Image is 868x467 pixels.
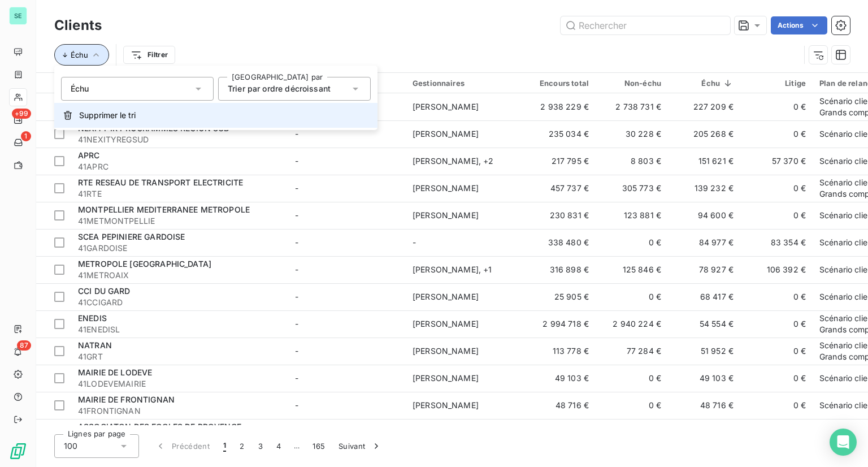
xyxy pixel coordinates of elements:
td: 2 994 718 € [523,310,596,338]
span: - [295,237,298,247]
td: 83 354 € [740,229,813,256]
button: Précédent [148,434,216,458]
td: 0 € [596,392,668,419]
button: 3 [251,434,270,458]
span: - [295,129,298,139]
span: … [288,437,306,455]
span: - [295,346,298,356]
span: - [295,400,298,410]
td: 457 737 € [523,175,596,202]
span: [PERSON_NAME] [413,183,479,193]
div: Échu [675,79,734,88]
td: 48 716 € [523,392,596,419]
span: 41GARDOISE [78,243,281,254]
input: Rechercher [561,16,730,34]
td: 51 952 € [668,338,740,365]
button: Échu [54,44,109,66]
span: MONTPELLIER MEDITERRANEE METROPOLE [78,205,250,214]
button: 2 [233,434,251,458]
span: - [413,237,416,247]
span: 41FRONTIGNAN [78,405,281,417]
span: [PERSON_NAME] [413,319,479,328]
div: Open Intercom Messenger [830,429,857,456]
div: Non-échu [602,79,661,88]
span: Échu [71,83,89,94]
td: 0 € [740,175,813,202]
span: Trier par ordre décroissant [228,84,331,93]
td: 0 € [596,419,668,446]
td: 230 831 € [523,202,596,229]
td: 305 773 € [596,175,668,202]
button: Supprimer le tri [54,103,377,128]
img: Logo LeanPay [9,442,27,460]
td: 217 795 € [523,148,596,175]
td: 2 940 224 € [596,310,668,338]
td: 49 103 € [523,365,596,392]
span: - [295,292,298,301]
td: 151 621 € [668,148,740,175]
td: 51 054 € [523,419,596,446]
td: 49 103 € [668,365,740,392]
span: 41ENEDISL [78,324,281,335]
span: - [295,373,298,383]
span: 1 [223,440,226,452]
td: 78 927 € [668,256,740,283]
span: +99 [12,109,31,119]
span: Échu [71,50,88,59]
span: - [295,319,298,328]
td: 2 938 229 € [523,93,596,120]
span: SCEA PEPINIERE GARDOISE [78,232,185,241]
div: Litige [747,79,806,88]
td: 0 € [740,392,813,419]
button: 4 [270,434,288,458]
button: Suivant [332,434,389,458]
td: 227 209 € [668,93,740,120]
td: 94 600 € [668,202,740,229]
span: [PERSON_NAME] [413,292,479,301]
span: CCI DU GARD [78,286,131,296]
h3: Clients [54,15,102,36]
span: NATRAN [78,340,112,350]
span: APRC [78,150,100,160]
span: 41METMONTPELLIE [78,215,281,227]
td: 54 554 € [668,310,740,338]
span: - [295,156,298,166]
td: 30 228 € [596,120,668,148]
span: 41GRT [78,351,281,362]
span: [PERSON_NAME] [413,210,479,220]
span: RTE RESEAU DE TRANSPORT ELECTRICITE [78,178,243,187]
span: 41CCIGARD [78,297,281,308]
button: Filtrer [123,46,175,64]
td: 316 898 € [523,256,596,283]
td: 0 € [740,120,813,148]
td: 25 905 € [523,283,596,310]
span: METROPOLE [GEOGRAPHIC_DATA] [78,259,211,269]
button: 1 [216,434,233,458]
span: 41APRC [78,161,281,172]
span: 41METROAIX [78,270,281,281]
td: 0 € [596,229,668,256]
span: MAIRIE DE FRONTIGNAN [78,395,175,404]
td: 0 € [596,283,668,310]
span: - [295,210,298,220]
div: [PERSON_NAME] , + 2 [413,155,517,167]
div: [PERSON_NAME] , + 1 [413,264,517,275]
div: SE [9,7,27,25]
td: 8 803 € [596,148,668,175]
span: - [295,183,298,193]
td: 205 268 € [668,120,740,148]
td: 0 € [740,338,813,365]
td: 235 034 € [523,120,596,148]
span: 87 [17,340,31,351]
td: 0 € [740,202,813,229]
span: [PERSON_NAME] [413,400,479,410]
button: 165 [306,434,332,458]
td: 123 881 € [596,202,668,229]
td: 57 370 € [740,148,813,175]
td: 77 284 € [596,338,668,365]
span: - [295,265,298,274]
td: 2 738 731 € [596,93,668,120]
td: 0 € [740,365,813,392]
span: 41LODEVEMAIRIE [78,378,281,390]
span: 41RTE [78,188,281,200]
